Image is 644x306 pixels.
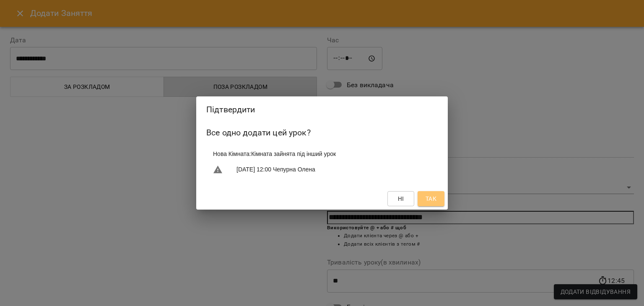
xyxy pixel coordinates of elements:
[206,146,438,161] li: Нова Кімната : Кімната зайнята під інший урок
[206,103,438,116] h2: Підтвердити
[398,194,404,204] span: Ні
[206,161,438,178] li: [DATE] 12:00 Чепурна Олена
[206,126,438,139] h6: Все одно додати цей урок?
[426,194,436,204] span: Так
[387,191,414,206] button: Ні
[418,191,444,206] button: Так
